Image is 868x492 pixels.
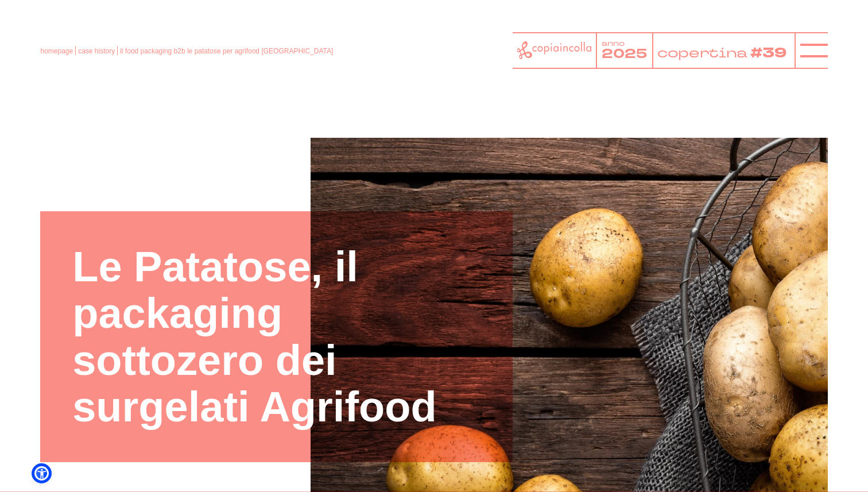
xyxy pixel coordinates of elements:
[34,466,49,481] a: Open Accessibility Menu
[602,45,647,63] tspan: 2025
[602,39,625,49] tspan: anno
[40,47,73,55] a: homepage
[72,243,480,431] h1: Le Patatose, il packaging sottozero dei surgelati Agrifood
[752,43,789,63] tspan: #39
[120,47,333,55] span: il food packaging b2b le patatose per agrifood [GEOGRAPHIC_DATA]
[78,47,115,55] a: case history
[657,44,749,61] tspan: copertina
